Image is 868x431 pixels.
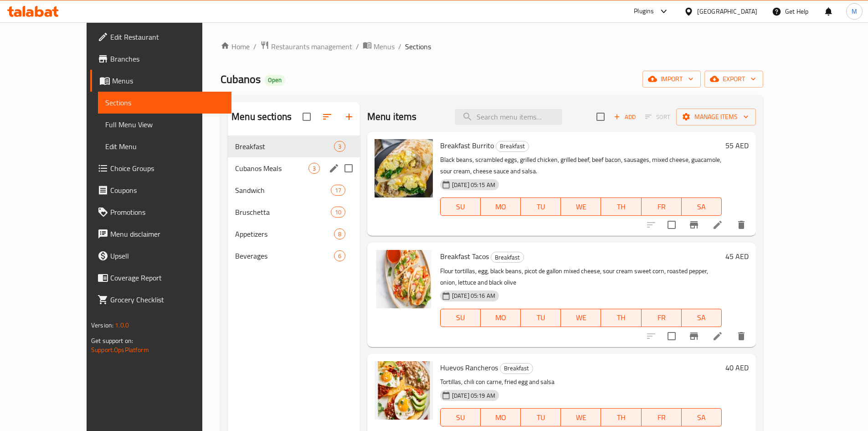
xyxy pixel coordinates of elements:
[591,107,610,126] span: Select section
[90,157,231,179] a: Choice Groups
[331,186,345,195] span: 17
[91,335,133,347] span: Get support on:
[440,408,481,426] button: SU
[271,41,352,52] span: Restaurants management
[334,250,345,261] div: items
[645,411,678,424] span: FR
[105,97,224,108] span: Sections
[639,110,676,124] span: Select section first
[105,141,224,152] span: Edit Menu
[610,110,639,124] button: Add
[444,411,477,424] span: SU
[484,311,517,324] span: MO
[405,41,431,52] span: Sections
[440,154,722,177] p: Black beans, scrambled eggs, grilled chicken, grilled beef, beef bacon, sausages, mixed cheese, g...
[260,41,352,52] a: Restaurants management
[448,181,499,189] span: [DATE] 05:15 AM
[645,200,678,213] span: FR
[481,197,521,216] button: MO
[524,200,557,213] span: TU
[642,197,682,216] button: FR
[725,361,749,374] h6: 40 AED
[683,214,705,236] button: Branch-specific-item
[561,408,601,426] button: WE
[110,294,224,305] span: Grocery Checklist
[676,109,756,125] button: Manage items
[90,179,231,201] a: Coupons
[331,207,345,218] div: items
[730,325,752,347] button: delete
[110,31,224,42] span: Edit Restaurant
[500,363,533,374] span: Breakfast
[110,163,224,174] span: Choice Groups
[105,119,224,130] span: Full Menu View
[712,331,723,342] a: Edit menu item
[327,161,341,175] button: edit
[685,411,718,424] span: SA
[90,267,231,289] a: Coverage Report
[398,41,401,52] li: /
[334,252,345,260] span: 6
[561,197,601,216] button: WE
[440,265,722,288] p: Flour tortillas, egg, black beans, picot de gallon mixed cheese, sour cream sweet corn, roasted p...
[221,41,763,52] nav: breadcrumb
[561,309,601,327] button: WE
[235,207,330,218] span: Bruschetta
[645,311,678,324] span: FR
[642,309,682,327] button: FR
[712,219,723,230] a: Edit menu item
[91,344,149,356] a: Support.OpsPlatform
[90,26,231,48] a: Edit Restaurant
[521,197,561,216] button: TU
[852,6,857,16] span: M
[682,309,722,327] button: SA
[605,411,637,424] span: TH
[110,53,224,64] span: Branches
[484,200,517,213] span: MO
[662,215,681,234] span: Select to update
[334,141,345,152] div: items
[235,185,330,196] span: Sandwich
[90,223,231,245] a: Menu disclaimer
[524,311,557,324] span: TU
[697,6,757,16] div: [GEOGRAPHIC_DATA]
[91,319,113,331] span: Version:
[309,164,319,173] span: 3
[228,223,360,245] div: Appetizers8
[683,111,749,123] span: Manage items
[308,163,320,174] div: items
[565,411,597,424] span: WE
[375,250,433,308] img: Breakfast Tacos
[455,109,562,125] input: search
[235,228,334,239] span: Appetizers
[444,200,477,213] span: SU
[683,325,705,347] button: Branch-specific-item
[605,200,637,213] span: TH
[334,142,345,151] span: 3
[90,245,231,267] a: Upsell
[440,361,498,374] span: Huevos Rancheros
[334,228,345,239] div: items
[444,311,477,324] span: SU
[375,361,433,420] img: Huevos Rancheros
[481,408,521,426] button: MO
[565,200,597,213] span: WE
[612,112,637,122] span: Add
[112,75,224,86] span: Menus
[90,70,231,92] a: Menus
[662,327,681,346] span: Select to update
[297,107,316,126] span: Select all sections
[440,309,481,327] button: SU
[642,71,701,88] button: import
[650,73,693,85] span: import
[235,250,334,261] span: Beverages
[221,41,250,52] a: Home
[228,179,360,201] div: Sandwich17
[235,163,308,174] span: Cubanos Meals
[235,141,334,152] span: Breakfast
[231,110,292,124] h2: Menu sections
[90,201,231,223] a: Promotions
[440,197,481,216] button: SU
